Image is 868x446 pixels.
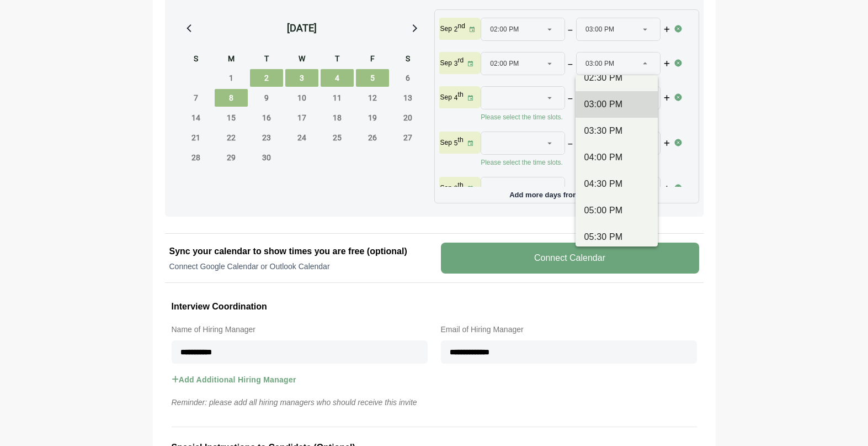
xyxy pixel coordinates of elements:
span: Sunday, September 28, 2025 [179,149,212,166]
span: Monday, September 29, 2025 [215,149,248,166]
span: Tuesday, September 23, 2025 [250,129,283,146]
span: Thursday, September 4, 2025 [321,69,354,87]
span: Monday, September 15, 2025 [215,109,248,127]
span: Monday, September 8, 2025 [215,89,248,107]
span: Thursday, September 18, 2025 [321,109,354,127]
span: 03:00 PM [585,18,614,40]
p: Sep [440,93,452,102]
span: Saturday, September 27, 2025 [391,129,424,146]
p: Sep [440,138,452,147]
span: Friday, September 12, 2025 [356,89,389,107]
div: 05:00 PM [584,204,649,217]
span: Saturday, September 20, 2025 [391,109,424,127]
h2: Sync your calendar to show times you are free (optional) [169,245,428,258]
span: Saturday, September 13, 2025 [391,89,424,107]
button: Add Additional Hiring Manager [172,364,296,396]
div: M [215,53,248,67]
span: 02:00 PM [490,53,519,75]
span: Wednesday, September 10, 2025 [285,89,318,107]
strong: 2 [454,25,458,33]
span: Sunday, September 21, 2025 [179,129,212,146]
span: Friday, September 26, 2025 [356,129,389,146]
div: [DATE] [287,20,317,36]
div: T [321,53,354,67]
div: S [391,53,424,67]
strong: 8 [454,185,458,192]
span: 02:00 PM [490,18,519,40]
p: Please select the time slots. [481,113,674,122]
div: W [285,53,318,67]
sup: th [458,136,464,144]
div: 05:30 PM [584,230,649,244]
span: Tuesday, September 16, 2025 [250,109,283,127]
span: Wednesday, September 24, 2025 [285,129,318,146]
p: Add more days from the calendar [439,187,694,198]
label: Email of Hiring Manager [441,323,697,336]
div: 04:00 PM [584,151,649,164]
span: 03:00 PM [585,53,614,75]
p: Reminder: please add all hiring managers who should receive this invite [165,396,704,409]
div: 03:30 PM [584,124,649,138]
p: Sep [440,24,452,33]
v-button: Connect Calendar [441,243,699,274]
div: 04:30 PM [584,177,649,191]
span: Tuesday, September 2, 2025 [250,69,283,87]
span: Friday, September 5, 2025 [356,69,389,87]
span: Sunday, September 7, 2025 [179,89,212,107]
p: Sep [440,183,452,192]
span: Thursday, September 11, 2025 [321,89,354,107]
span: Monday, September 22, 2025 [215,129,248,146]
div: 03:00 PM [584,98,649,111]
span: Friday, September 19, 2025 [356,109,389,127]
p: Sep [440,59,452,67]
div: S [179,53,212,67]
strong: 4 [454,94,458,102]
h3: Interview Coordination [172,300,697,314]
span: Wednesday, September 3, 2025 [285,69,318,87]
span: Saturday, September 6, 2025 [391,69,424,87]
sup: rd [458,56,464,64]
strong: 5 [454,139,458,147]
sup: th [458,181,464,189]
strong: 3 [454,60,458,67]
div: T [250,53,283,67]
label: Name of Hiring Manager [172,323,428,336]
p: Connect Google Calendar or Outlook Calendar [169,261,428,272]
div: 02:30 PM [584,71,649,85]
div: F [356,53,389,67]
sup: th [458,91,464,98]
span: Tuesday, September 30, 2025 [250,149,283,166]
sup: nd [458,22,465,30]
span: Thursday, September 25, 2025 [321,129,354,146]
span: Sunday, September 14, 2025 [179,109,212,127]
span: Wednesday, September 17, 2025 [285,109,318,127]
span: Tuesday, September 9, 2025 [250,89,283,107]
p: Please select the time slots. [481,158,674,167]
span: Monday, September 1, 2025 [215,69,248,87]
